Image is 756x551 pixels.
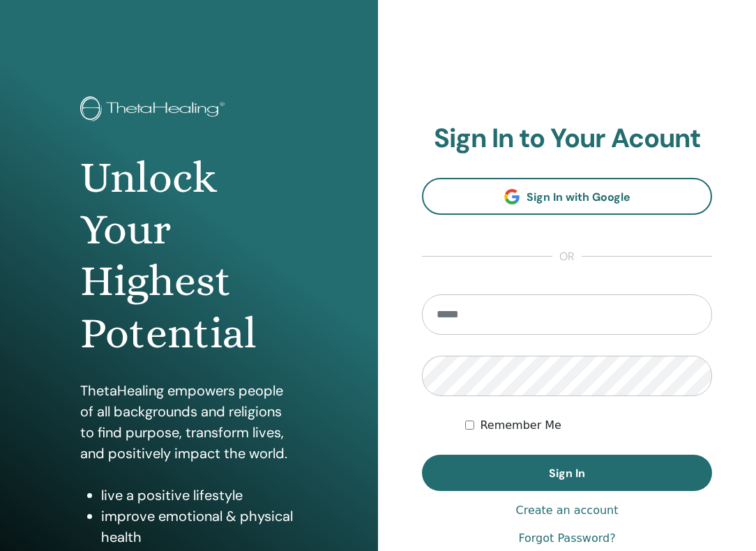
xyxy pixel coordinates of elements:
[465,417,712,434] div: Keep me authenticated indefinitely or until I manually logout
[480,417,561,434] label: Remember Me
[515,502,618,519] a: Create an account
[80,152,297,360] h1: Unlock Your Highest Potential
[552,248,582,265] span: or
[527,190,630,204] span: Sign In with Google
[518,530,615,547] a: Forgot Password?
[422,123,712,155] h2: Sign In to Your Acount
[422,455,712,491] button: Sign In
[422,178,712,215] a: Sign In with Google
[101,506,297,548] li: improve emotional & physical health
[101,485,297,506] li: live a positive lifestyle
[549,466,585,481] span: Sign In
[80,380,297,464] p: ThetaHealing empowers people of all backgrounds and religions to find purpose, transform lives, a...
